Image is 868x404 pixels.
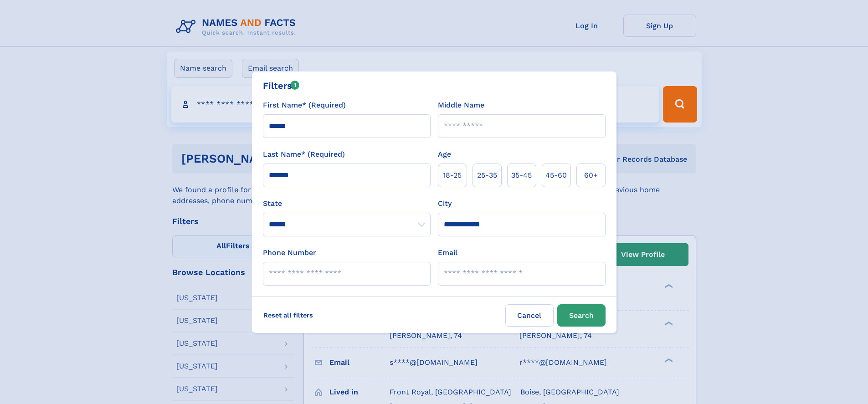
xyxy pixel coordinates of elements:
button: Search [557,304,606,327]
span: 18‑25 [443,170,462,181]
label: Last Name* (Required) [263,149,345,160]
label: Phone Number [263,247,316,258]
div: Filters [263,79,300,92]
label: Cancel [505,304,554,327]
label: Age [438,149,451,160]
label: State [263,198,431,209]
label: City [438,198,452,209]
label: Reset all filters [257,304,319,326]
span: 35‑45 [511,170,532,181]
span: 25‑35 [477,170,497,181]
span: 60+ [584,170,598,181]
label: Email [438,247,457,258]
label: First Name* (Required) [263,100,346,111]
span: 45‑60 [545,170,567,181]
label: Middle Name [438,100,484,111]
